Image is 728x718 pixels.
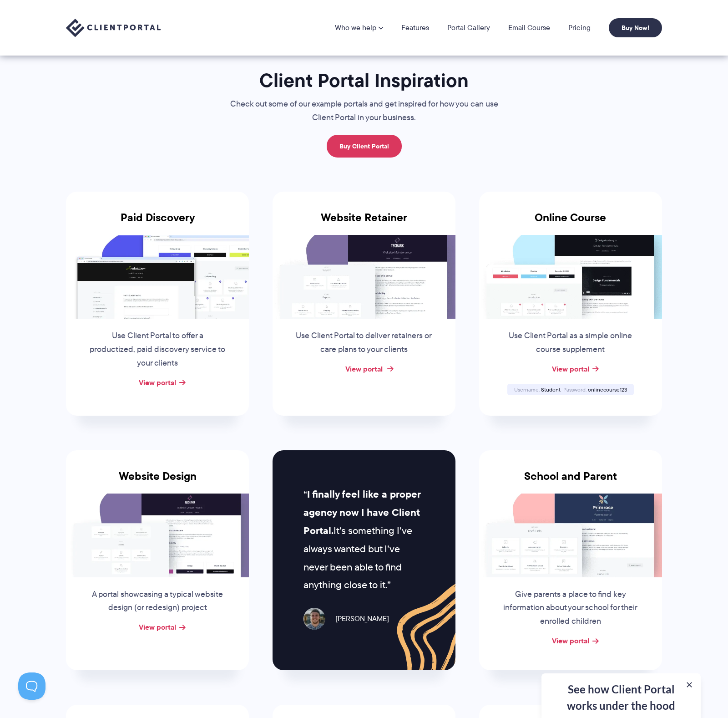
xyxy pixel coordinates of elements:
a: Buy Now! [609,18,662,37]
a: View portal [552,363,589,374]
h3: Online Course [479,211,662,235]
a: Email Course [508,24,550,31]
strong: I finally feel like a proper agency now I have Client Portal. [303,487,420,538]
a: View portal [139,377,176,388]
a: Who we help [335,24,383,31]
h1: Client Portal Inspiration [212,68,516,92]
span: Username [514,386,540,393]
a: View portal [552,635,589,646]
h3: Website Design [66,470,249,494]
a: Portal Gallery [447,24,490,31]
h3: School and Parent [479,470,662,494]
p: Use Client Portal to offer a productized, paid discovery service to your clients [88,329,227,370]
p: Check out some of our example portals and get inspired for how you can use Client Portal in your ... [212,97,516,125]
a: Features [401,24,429,31]
span: Password [563,386,586,393]
a: Buy Client Portal [327,135,402,158]
p: Use Client Portal to deliver retainers or care plans to your clients [295,329,433,356]
p: Give parents a place to find key information about your school for their enrolled children [501,588,640,629]
a: Pricing [568,24,591,31]
span: Student [541,386,561,393]
a: View portal [345,363,383,374]
h3: Website Retainer [273,211,455,235]
span: [PERSON_NAME] [329,612,389,626]
p: It’s something I’ve always wanted but I’ve never been able to find anything close to it. [303,485,424,594]
p: Use Client Portal as a simple online course supplement [501,329,640,356]
span: onlinecourse123 [588,386,627,393]
p: A portal showcasing a typical website design (or redesign) project [88,588,227,615]
h3: Paid Discovery [66,211,249,235]
a: View portal [139,621,176,632]
iframe: Toggle Customer Support [18,672,45,700]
